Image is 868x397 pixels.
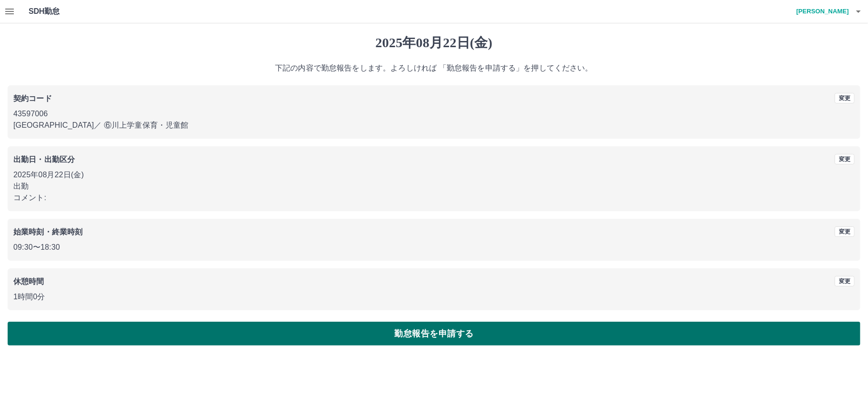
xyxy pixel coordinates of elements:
p: 出勤 [13,181,855,192]
button: 変更 [835,93,855,103]
p: 1時間0分 [13,291,855,303]
b: 出勤日・出勤区分 [13,155,75,163]
b: 契約コード [13,94,52,102]
p: 09:30 〜 18:30 [13,242,855,253]
button: 変更 [835,226,855,237]
h1: 2025年08月22日(金) [8,35,860,51]
button: 勤怠報告を申請する [8,322,860,346]
p: 2025年08月22日(金) [13,169,855,181]
button: 変更 [835,154,855,164]
p: コメント: [13,192,855,204]
p: [GEOGRAPHIC_DATA] ／ ⑥川上学童保育・児童館 [13,120,855,131]
button: 変更 [835,276,855,286]
p: 43597006 [13,108,855,120]
p: 下記の内容で勤怠報告をします。よろしければ 「勤怠報告を申請する」を押してください。 [8,62,860,74]
b: 始業時刻・終業時刻 [13,228,82,236]
b: 休憩時間 [13,277,44,285]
